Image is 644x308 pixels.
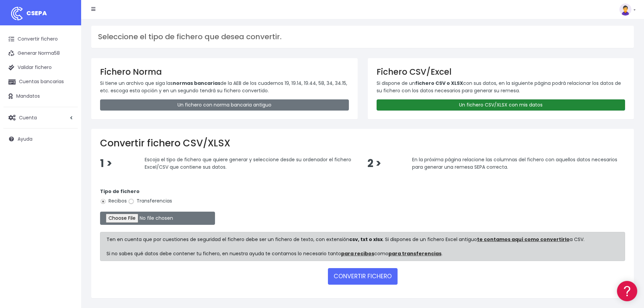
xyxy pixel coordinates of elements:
a: Convertir fichero [3,32,78,46]
a: Ayuda [3,132,78,146]
strong: fichero CSV o XLSX [415,80,463,87]
h3: Fichero CSV/Excel [377,67,625,77]
span: 2 > [367,156,381,171]
h3: Seleccione el tipo de fichero que desea convertir. [98,32,627,41]
a: Un fichero CSV/XLSX con mis datos [377,99,625,111]
span: Escoja el tipo de fichero que quiere generar y seleccione desde su ordenador el fichero Excel/CSV... [145,156,351,170]
span: Cuenta [19,114,37,121]
a: Un fichero con norma bancaria antiguo [100,99,349,111]
img: logo [8,5,25,22]
h3: Fichero Norma [100,67,349,77]
strong: normas bancarias [173,80,220,87]
span: CSEPA [26,9,47,17]
span: En la próxima página relacione las columnas del fichero con aquellos datos necesarios para genera... [412,156,617,170]
a: Cuenta [3,111,78,125]
label: Recibos [100,197,127,205]
a: te contamos aquí como convertirlo [477,236,570,243]
div: Ten en cuenta que por cuestiones de seguridad el fichero debe ser un fichero de texto, con extens... [100,232,625,261]
a: para transferencias [388,250,442,257]
a: Validar fichero [3,61,78,75]
h2: Convertir fichero CSV/XLSX [100,138,625,149]
label: Transferencias [128,197,172,205]
img: profile [619,3,631,16]
p: Si tiene un archivo que siga las de la AEB de los cuadernos 19, 19.14, 19.44, 58, 34, 34.15, etc.... [100,79,349,95]
a: para recibos [341,250,374,257]
button: CONVERTIR FICHERO [328,268,398,284]
strong: Tipo de fichero [100,188,140,195]
a: Generar Norma58 [3,46,78,61]
span: Ayuda [18,136,32,142]
span: 1 > [100,156,112,171]
strong: csv, txt o xlsx [349,236,383,243]
a: Cuentas bancarias [3,75,78,89]
p: Si dispone de un con sus datos, en la siguiente página podrá relacionar los datos de su fichero c... [377,79,625,95]
a: Mandatos [3,89,78,103]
